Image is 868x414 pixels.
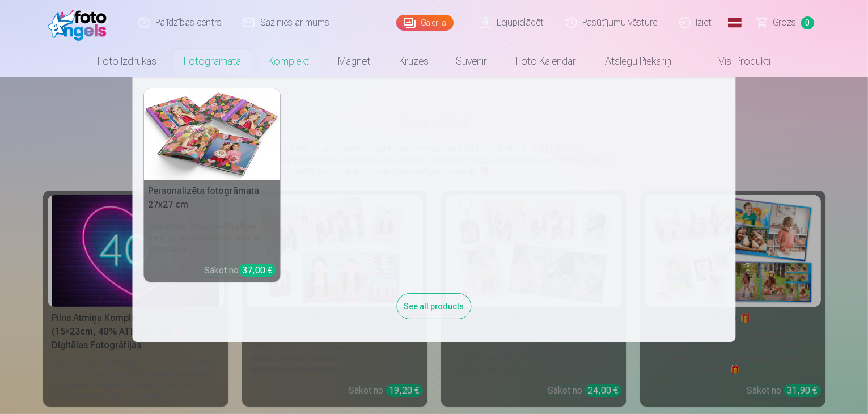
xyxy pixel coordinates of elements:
[502,45,591,77] a: Foto kalendāri
[84,45,170,77] a: Foto izdrukas
[397,293,472,319] div: See all products
[591,45,687,77] a: Atslēgu piekariņi
[170,45,255,77] a: Fotogrāmata
[773,16,797,29] span: Grozs
[144,180,281,216] h5: Personalizēta fotogrāmata 27x27 cm
[239,264,276,277] div: 37,00 €
[801,16,814,29] span: 0
[397,299,472,311] a: See all products
[144,216,281,259] h6: Saglabājiet savas visdārgākās atmiņas ar mūsu personalizēto fotogrāmatu
[144,88,281,282] a: Personalizēta fotogrāmata 27x27 cmPersonalizēta fotogrāmata 27x27 cmSaglabājiet savas visdārgākās...
[324,45,386,77] a: Magnēti
[255,45,324,77] a: Komplekti
[442,45,502,77] a: Suvenīri
[48,5,113,41] img: /fa1
[144,88,281,180] img: Personalizēta fotogrāmata 27x27 cm
[386,45,442,77] a: Krūzes
[396,15,454,31] a: Galerija
[687,45,784,77] a: Visi produkti
[205,264,276,277] div: Sākot no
